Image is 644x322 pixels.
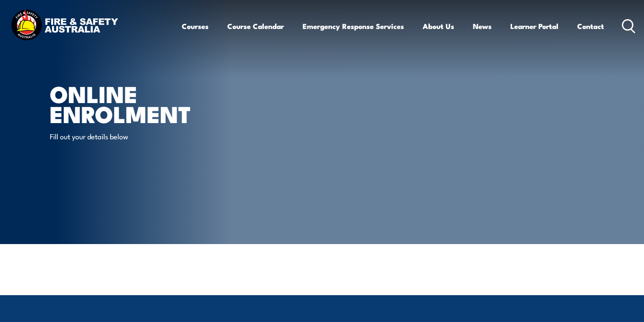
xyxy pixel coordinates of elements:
a: Courses [182,15,209,37]
a: Emergency Response Services [303,15,404,37]
a: Learner Portal [510,15,558,37]
a: Contact [577,15,604,37]
a: About Us [423,15,454,37]
p: Fill out your details below [50,131,205,141]
a: News [473,15,492,37]
h1: Online Enrolment [50,83,260,123]
a: Course Calendar [227,15,284,37]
